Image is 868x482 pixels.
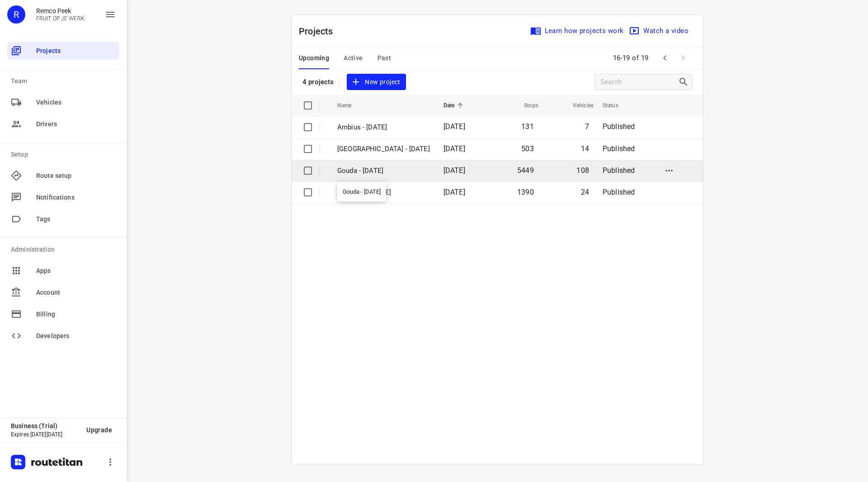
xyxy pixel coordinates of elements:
span: Published [603,144,635,153]
p: Antwerpen - Monday [337,144,430,154]
span: 131 [521,122,534,131]
p: Setup [11,150,119,159]
p: Projects [299,24,340,38]
span: Vehicles [561,100,594,111]
div: Route setup [7,167,119,185]
p: 4 projects [302,78,334,86]
p: Team [11,76,119,86]
span: Stops [512,100,538,111]
span: Apps [36,266,116,276]
div: Developers [7,327,119,345]
span: 24 [581,188,589,196]
span: Notifications [36,193,116,202]
span: Published [603,188,635,196]
span: Tags [36,215,116,224]
span: [DATE] [443,188,465,196]
span: 16-19 of 19 [609,48,653,68]
div: Drivers [7,115,119,133]
span: Projects [36,46,116,56]
span: Name [337,100,363,111]
div: Billing [7,305,119,323]
span: Drivers [36,119,116,129]
div: Tags [7,210,119,228]
p: Administration [11,245,119,254]
span: Next Page [674,49,692,67]
span: Past [377,52,392,64]
span: 1390 [517,188,534,196]
span: Route setup [36,171,116,181]
span: 5449 [517,166,534,175]
div: Notifications [7,188,119,206]
p: FRUIT OP JE WERK [36,15,85,22]
span: Upcoming [299,52,329,64]
div: R [7,5,25,24]
span: Developers [36,331,116,341]
p: Remco Peek [36,7,85,14]
span: Upgrade [86,426,112,434]
span: 108 [576,166,589,175]
div: Account [7,283,119,301]
div: Apps [7,262,119,280]
span: Account [36,288,116,297]
input: Search projects [600,75,678,89]
span: New project [352,76,400,88]
span: 14 [581,144,589,153]
div: Vehicles [7,93,119,111]
span: Status [603,100,630,111]
p: Gouda - [DATE] [337,166,430,176]
span: [DATE] [443,166,465,175]
div: Search [678,76,692,87]
span: 7 [585,122,589,131]
div: Projects [7,42,119,60]
p: Expires [DATE][DATE] [11,431,79,438]
span: Active [344,52,363,64]
p: Drachten - Monday [337,187,430,198]
p: Business (Trial) [11,422,79,430]
span: Date [443,100,467,111]
button: Upgrade [79,422,119,438]
p: Ambius - Monday [337,122,430,133]
span: Vehicles [36,98,116,107]
span: Previous Page [656,49,674,67]
span: [DATE] [443,144,465,153]
span: 503 [521,144,534,153]
span: Billing [36,310,116,319]
span: Published [603,166,635,175]
span: Published [603,122,635,131]
span: [DATE] [443,122,465,131]
button: New project [347,74,406,91]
